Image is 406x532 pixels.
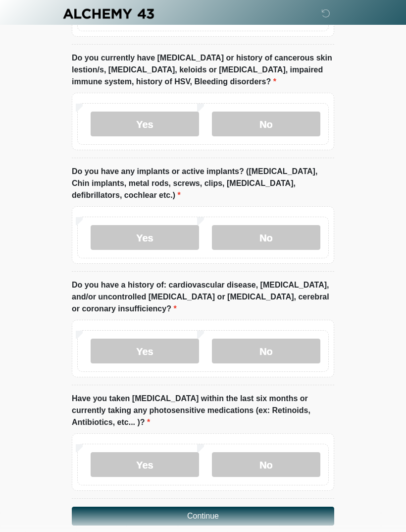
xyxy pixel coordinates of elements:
[91,452,199,477] label: Yes
[91,112,199,136] label: Yes
[72,279,334,315] label: Do you have a history of: cardiovascular disease, [MEDICAL_DATA], and/or uncontrolled [MEDICAL_DA...
[212,112,320,136] label: No
[91,225,199,250] label: Yes
[212,225,320,250] label: No
[62,7,155,20] img: Alchemy 43 Logo
[72,52,334,88] label: Do you currently have [MEDICAL_DATA] or history of cancerous skin lestion/s, [MEDICAL_DATA], kelo...
[72,507,334,526] button: Continue
[72,393,334,428] label: Have you taken [MEDICAL_DATA] within the last six months or currently taking any photosensitive m...
[91,339,199,363] label: Yes
[72,166,334,201] label: Do you have any implants or active implants? ([MEDICAL_DATA], Chin implants, metal rods, screws, ...
[212,339,320,363] label: No
[212,452,320,477] label: No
